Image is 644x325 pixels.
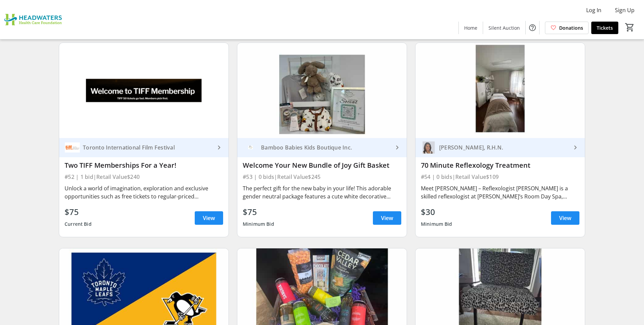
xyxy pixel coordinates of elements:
span: View [559,214,571,222]
mat-icon: keyboard_arrow_right [215,143,223,152]
div: Toronto International Film Festival [80,144,215,151]
img: Toronto International Film Festival [65,140,80,155]
img: Two TIFF Memberships For a Year! [59,43,229,138]
div: $75 [65,206,92,218]
span: Home [464,24,477,31]
span: Tickets [597,24,613,31]
a: Toronto International Film FestivalToronto International Film Festival [59,138,229,157]
div: Meet [PERSON_NAME] – Reflexologist [PERSON_NAME] is a skilled reflexologist at [PERSON_NAME]’s Ro... [421,184,579,200]
span: View [381,214,393,222]
mat-icon: keyboard_arrow_right [571,143,579,152]
div: The perfect gift for the new baby in your life! This adorable gender neutral package features a c... [243,184,401,200]
a: View [373,211,401,225]
span: View [203,214,215,222]
button: Cart [624,21,636,33]
a: Home [459,22,483,34]
a: Bamboo Babies Kids Boutique Inc.Bamboo Babies Kids Boutique Inc. [237,138,407,157]
img: Headwaters Health Care Foundation's Logo [4,3,64,36]
span: Log In [586,6,601,14]
div: #53 | 0 bids | Retail Value $245 [243,172,401,182]
img: 70 Minute Reflexology Treatment [415,43,585,138]
div: Minimum Bid [421,218,452,230]
div: Bamboo Babies Kids Boutique Inc. [258,144,393,151]
div: $30 [421,206,452,218]
div: $75 [243,206,274,218]
div: [PERSON_NAME], R.H.N. [436,144,571,151]
span: Sign Up [615,6,635,14]
div: 70 Minute Reflexology Treatment [421,161,579,169]
mat-icon: keyboard_arrow_right [393,143,401,152]
div: Welcome Your New Bundle of Joy Gift Basket [243,161,401,169]
div: Current Bid [65,218,92,230]
img: Bamboo Babies Kids Boutique Inc. [243,140,258,155]
div: Unlock a world of imagination, exploration and exclusive opportunities such as free tickets to re... [65,184,223,200]
a: View [195,211,223,225]
a: Donations [545,22,589,34]
a: View [551,211,579,225]
a: Silent Auction [483,22,525,34]
button: Sign Up [610,5,640,16]
img: Linda Ramprasad, R.H.N. [421,140,436,155]
span: Silent Auction [488,24,520,31]
span: Donations [559,24,583,31]
button: Log In [581,5,607,16]
div: Two TIFF Memberships For a Year! [65,161,223,169]
button: Help [526,21,539,34]
div: #54 | 0 bids | Retail Value $109 [421,172,579,182]
img: Welcome Your New Bundle of Joy Gift Basket [237,43,407,138]
div: #52 | 1 bid | Retail Value $240 [65,172,223,182]
a: Linda Ramprasad, R.H.N. [PERSON_NAME], R.H.N. [415,138,585,157]
div: Minimum Bid [243,218,274,230]
a: Tickets [591,22,618,34]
